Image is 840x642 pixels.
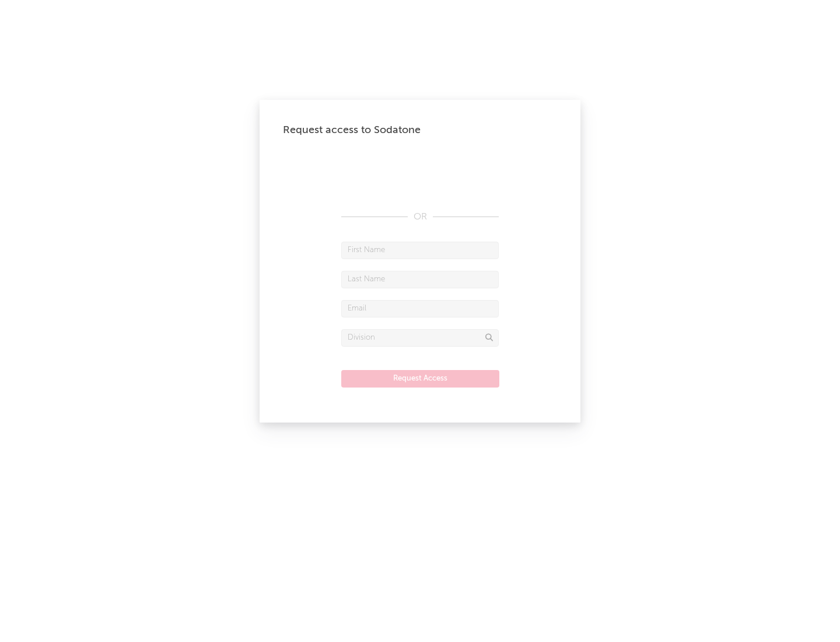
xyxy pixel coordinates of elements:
input: First Name [341,242,499,259]
input: Division [341,329,499,347]
input: Email [341,300,499,317]
button: Request Access [341,370,499,388]
div: OR [341,210,499,224]
div: Request access to Sodatone [283,123,557,137]
input: Last Name [341,271,499,288]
